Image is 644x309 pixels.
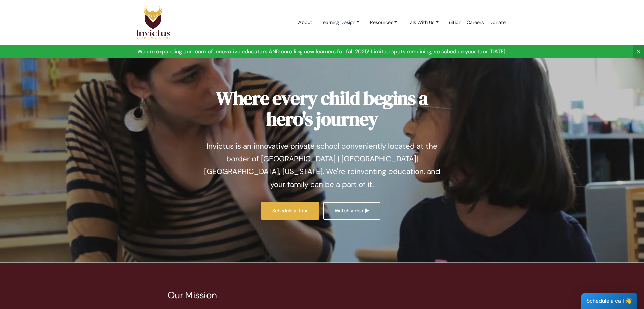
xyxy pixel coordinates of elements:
a: Schedule a Tour [261,202,319,220]
a: About [295,8,315,37]
h1: Where every child begins a hero's journey [199,88,445,129]
a: Tuition [444,8,464,37]
div: Schedule a call 👋 [581,293,637,309]
p: Invictus is an innovative private school conveniently located at the border of [GEOGRAPHIC_DATA] ... [199,140,445,191]
p: Our Mission [168,290,476,301]
a: Donate [487,8,508,37]
a: Careers [464,8,487,37]
a: Watch video [323,202,380,220]
img: Logo [136,6,171,39]
a: Talk With Us [402,16,444,29]
a: Resources [365,16,403,29]
a: Learning Design [315,16,365,29]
